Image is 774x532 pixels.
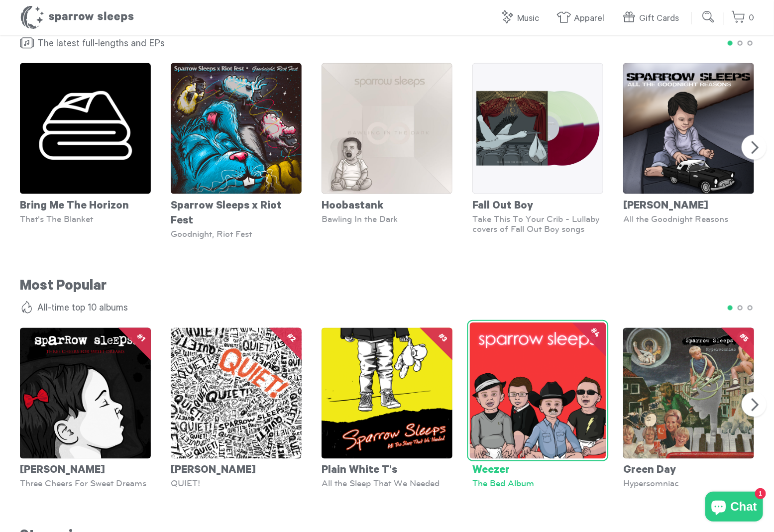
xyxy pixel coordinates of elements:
button: Next [742,135,767,160]
button: 2 of 3 [734,302,744,312]
img: SS_FUTST_SSEXCLUSIVE_6d2c3e95-2d39-4810-a4f6-2e3a860c2b91_grande.png [472,63,603,194]
a: Plain White T's All the Sleep That We Needed [322,328,452,489]
div: Take This To Your Crib - Lullaby covers of Fall Out Boy songs [472,214,603,234]
img: RiotFestCover2025_f0c3ff46-2987-413d-b2a7-3322b85762af_grande.jpg [171,63,302,194]
a: Fall Out Boy Take This To Your Crib - Lullaby covers of Fall Out Boy songs [472,63,603,234]
img: SS-Quiet-Cover-1600x1600_grande.jpg [171,328,302,459]
div: Goodnight, Riot Fest [171,229,302,239]
div: All the Sleep That We Needed [322,479,452,489]
div: All the Goodnight Reasons [623,214,754,224]
h2: Most Popular [20,279,754,297]
div: Hypersomniac [623,479,754,489]
img: BringMeTheHorizon-That_sTheBlanket-Cover_grande.png [20,63,151,194]
a: [PERSON_NAME] QUIET! [171,328,302,489]
button: 1 of 3 [724,37,734,47]
div: That's The Blanket [20,214,151,224]
div: Three Cheers For Sweet Dreams [20,479,151,489]
div: Plain White T's [322,459,452,479]
div: The Bed Album [472,479,603,489]
div: Bawling In the Dark [322,214,452,224]
button: 2 of 3 [734,37,744,47]
div: Bring Me The Horizon [20,194,151,214]
div: Hoobastank [322,194,452,214]
div: [PERSON_NAME] [20,459,151,479]
h4: The latest full-lengths and EPs [20,37,754,52]
button: 3 of 3 [744,302,754,312]
div: Fall Out Boy [472,194,603,214]
a: [PERSON_NAME] Three Cheers For Sweet Dreams [20,328,151,489]
a: Hoobastank Bawling In the Dark [322,63,452,224]
button: 1 of 3 [724,302,734,312]
a: Sparrow Sleeps x Riot Fest Goodnight, Riot Fest [171,63,302,239]
a: Weezer The Bed Album [472,328,603,489]
img: SS-The_Bed_Album-Weezer-1600x1600_grande.png [470,323,606,459]
button: 3 of 3 [744,37,754,47]
inbox-online-store-chat: Shopify online store chat [702,492,766,524]
a: Gift Cards [622,8,684,29]
a: 0 [731,7,754,29]
div: Weezer [472,459,603,479]
div: [PERSON_NAME] [623,194,754,214]
a: Apparel [556,8,609,29]
a: Bring Me The Horizon That's The Blanket [20,63,151,224]
div: Green Day [623,459,754,479]
div: [PERSON_NAME] [171,459,302,479]
img: SS-ThreeCheersForSweetDreams-Cover-1600x1600_grande.png [20,328,151,459]
input: Submit [699,7,719,27]
img: Nickelback-AllTheGoodnightReasons-Cover_1_grande.png [623,63,754,194]
a: Green Day Hypersomniac [623,328,754,489]
img: SS-Hypersomniac-Cover-1600x1600_grande.jpg [623,328,754,459]
div: Sparrow Sleeps x Riot Fest [171,194,302,229]
a: [PERSON_NAME] All the Goodnight Reasons [623,63,754,224]
a: Music [500,8,544,29]
img: SparrowSleeps-PlainWhiteT_s-AllTheSleepThatWeNeeded-Cover_grande.png [322,328,452,459]
h1: Sparrow Sleeps [20,5,134,30]
img: Hoobastank_-_Bawling_In_The_Dark_-_Cover_3000x3000_c6cbc220-6762-4f53-8157-d43f2a1c9256_grande.jpg [322,63,452,194]
h4: All-time top 10 albums [20,302,754,317]
button: Next [742,392,767,417]
div: QUIET! [171,479,302,489]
